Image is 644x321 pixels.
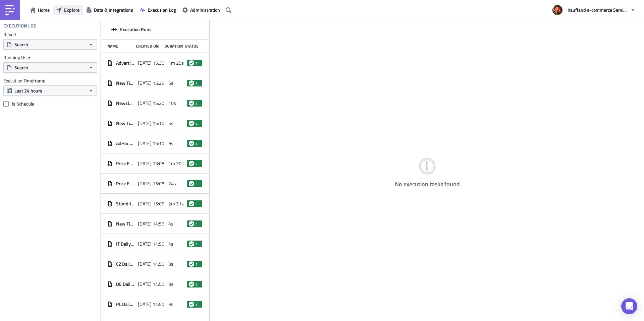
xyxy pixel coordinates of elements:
button: Last 24 hours [3,85,97,96]
span: [DATE] 14:50 [138,241,164,247]
h4: No execution tasks found [395,181,460,188]
span: IT Daily Monitoring (WEB) [116,241,135,247]
span: 3s [168,261,173,267]
button: Data & Integrations [83,5,137,15]
div: Name [107,44,132,49]
span: success [189,101,194,106]
span: CZ Daily Monitoring (WEB) [116,261,135,267]
span: Price Error Too Low Email [116,181,135,187]
span: [DATE] 15:08 [138,181,164,187]
span: [DATE] 15:10 [138,120,164,126]
span: Execution Log [148,6,176,13]
span: success [189,261,194,267]
span: 24s [168,181,176,187]
span: [DATE] 15:30 [138,60,164,66]
span: Search [14,41,28,48]
span: 1m 30s [168,160,184,167]
img: PushMetrics [5,5,15,15]
span: 5s [168,120,173,126]
span: success [189,302,194,307]
label: Is Schedule [3,101,97,107]
span: success [196,60,200,66]
span: success [189,141,194,146]
span: PL Daily Monitoring (WEB) [116,301,135,307]
span: New Tickets Alert - Crossdock [116,221,135,227]
span: success [196,101,200,106]
span: success [189,201,194,206]
div: Status [185,44,199,49]
span: 3s [168,301,173,307]
button: Search [3,39,97,50]
span: success [196,121,200,126]
span: New Tickets Alert - Crossdock [116,120,135,126]
button: Execution Log [137,5,179,15]
div: Open Intercom Messenger [621,298,637,314]
span: Kaufland e-commerce Services GmbH & Co. KG [568,6,628,13]
span: success [189,80,194,86]
button: Kaufland e-commerce Services GmbH & Co. KG [548,3,639,17]
div: Created On [136,44,161,49]
span: [DATE] 14:56 [138,221,164,227]
img: Avatar [552,4,563,16]
button: Administration [179,5,223,15]
span: Execution Runs [120,26,152,33]
label: Execution Timeframe [3,78,97,84]
span: [DATE] 14:50 [138,261,164,267]
span: success [196,161,200,166]
span: [DATE] 15:26 [138,80,164,86]
span: 4s [168,241,173,247]
span: [DATE] 14:50 [138,301,164,307]
h4: Execution Log [3,23,37,29]
span: New Tickets Alert - Crossdock [116,80,135,86]
span: Home [38,6,50,13]
span: 10s [168,100,176,106]
span: success [189,281,194,287]
span: Administration [190,6,220,13]
span: DE Daily Monitoring (APP) [116,281,135,287]
label: Report [3,31,97,38]
span: Last 24 hours [14,87,42,94]
span: AdHoc Fulfillment Report [116,140,135,146]
span: 9s [168,140,173,146]
span: success [196,261,200,267]
span: success [189,241,194,247]
span: Data & Integrations [94,6,133,13]
span: success [196,221,200,227]
span: success [189,161,194,166]
span: Search [14,64,28,71]
span: success [196,181,200,186]
span: success [196,80,200,86]
span: [DATE] 15:10 [138,140,164,146]
span: 4s [168,221,173,227]
span: 5s [168,80,173,86]
span: Advertising Dashboard Retail Media [116,60,135,66]
span: success [189,60,194,66]
span: 3s [168,281,173,287]
button: Explore [53,5,83,15]
span: success [196,302,200,307]
span: success [189,221,194,227]
span: success [189,121,194,126]
button: Home [27,5,53,15]
label: Running User [3,55,97,61]
span: [DATE] 14:50 [138,281,164,287]
span: 2m 31s [168,201,184,207]
button: Search [3,62,97,73]
span: success [196,281,200,287]
span: 1m 25s [168,60,184,66]
span: Price Error Alerting [116,160,135,167]
span: Newsletter Kukolo sending alert [116,100,135,106]
span: [DATE] 15:20 [138,100,164,106]
span: Stündlicher GMV Vergleich (copy) [116,201,135,207]
span: [DATE] 15:06 [138,201,164,207]
span: [DATE] 15:08 [138,160,164,167]
span: Explore [64,6,79,13]
span: success [196,141,200,146]
span: success [196,201,200,206]
span: success [189,181,194,186]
